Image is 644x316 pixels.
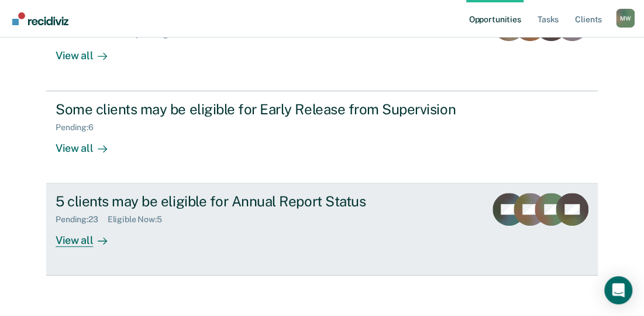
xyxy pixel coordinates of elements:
div: Some clients may be eligible for Early Release from Supervision [56,101,466,118]
div: Pending : 6 [56,123,103,132]
div: Open Intercom Messenger [604,276,632,304]
div: Pending : 23 [56,215,108,225]
div: 5 clients may be eligible for Annual Report Status [56,193,466,210]
button: Profile dropdown button [616,9,635,28]
a: Some clients may be eligible for Early Release from SupervisionPending:6View all [46,91,598,184]
div: Eligible Now : 5 [108,215,171,225]
div: View all [56,132,121,155]
img: Recidiviz [12,12,68,25]
div: View all [56,225,121,247]
a: 5 clients may be eligible for Annual Report StatusPending:23Eligible Now:5View all [46,184,598,276]
div: View all [56,39,121,62]
div: M W [616,9,635,28]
